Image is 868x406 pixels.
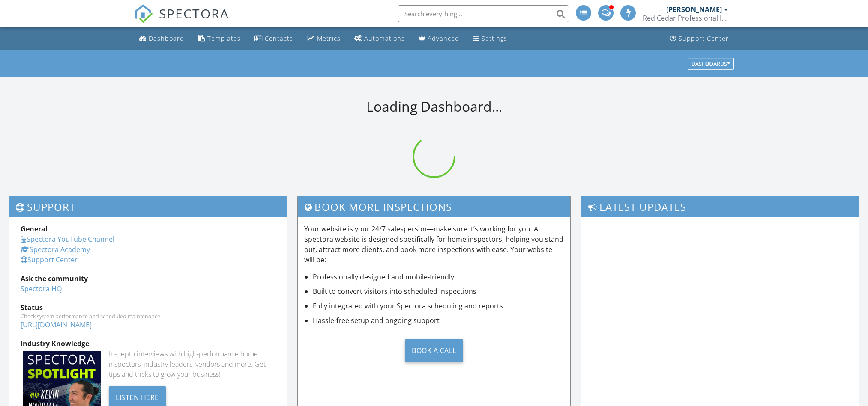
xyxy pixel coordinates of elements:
[313,315,564,326] li: Hassle-free setup and ongoing support
[313,272,564,282] li: Professionally designed and mobile-friendly
[251,31,296,47] a: Contacts
[21,273,275,284] div: Ask the community
[298,196,570,217] h3: Book More Inspections
[428,34,459,42] div: Advanced
[134,12,229,30] a: SPECTORA
[109,349,275,379] div: In-depth interviews with high-performance home inspectors, industry leaders, vendors and more. Ge...
[364,34,405,42] div: Automations
[21,255,78,264] a: Support Center
[666,5,722,14] div: [PERSON_NAME]
[195,31,244,47] a: Templates
[149,34,184,42] div: Dashboard
[679,34,729,42] div: Support Center
[21,320,92,329] a: [URL][DOMAIN_NAME]
[303,31,344,47] a: Metrics
[313,301,564,311] li: Fully integrated with your Spectora scheduling and reports
[207,34,241,42] div: Templates
[304,332,564,369] a: Book a Call
[21,224,48,234] strong: General
[109,392,166,402] a: Listen Here
[317,34,341,42] div: Metrics
[415,31,463,47] a: Advanced
[134,4,153,23] img: The Best Home Inspection Software - Spectora
[313,286,564,296] li: Built to convert visitors into scheduled inspections
[351,31,408,47] a: Automations (Advanced)
[9,196,287,217] h3: Support
[265,34,293,42] div: Contacts
[667,31,732,47] a: Support Center
[304,224,564,265] p: Your website is your 24/7 salesperson—make sure it’s working for you. A Spectora website is desig...
[21,302,275,313] div: Status
[398,5,569,22] input: Search everything...
[482,34,507,42] div: Settings
[643,14,728,22] div: Red Cedar Professional Inspections LLC
[21,338,275,349] div: Industry Knowledge
[159,4,229,22] span: SPECTORA
[21,284,62,293] a: Spectora HQ
[470,31,511,47] a: Settings
[21,313,275,320] div: Check system performance and scheduled maintenance.
[691,61,730,67] div: Dashboards
[136,31,188,47] a: Dashboard
[21,234,114,244] a: Spectora YouTube Channel
[581,196,859,217] h3: Latest Updates
[21,245,90,254] a: Spectora Academy
[688,58,734,70] button: Dashboards
[405,339,463,362] div: Book a Call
